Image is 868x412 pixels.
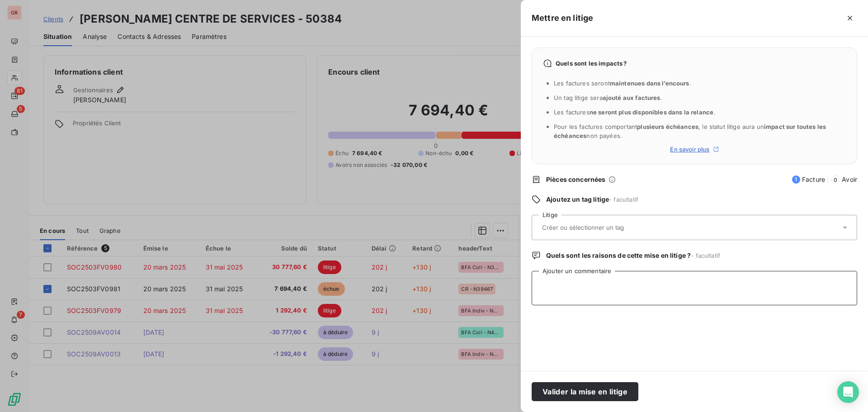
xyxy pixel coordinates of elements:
[546,251,691,259] span: Quels sont les raisons de cette mise en litige ?
[543,146,846,153] a: En savoir plus
[603,94,660,101] span: ajouté aux factures
[546,175,606,184] span: Pièces concernées
[691,252,720,259] span: - facultatif
[532,382,638,401] button: Valider la mise en litige
[670,146,709,153] span: En savoir plus
[556,60,627,67] span: Quels sont les impacts ?
[532,12,593,24] h5: Mettre en litige
[554,94,662,101] span: Un tag litige sera .
[831,175,840,184] span: 0
[554,109,715,116] span: Les factures .
[637,123,698,130] span: plusieurs échéances
[792,175,800,184] span: 1
[609,196,638,203] span: - facultatif
[546,195,609,203] span: Ajoutez un tag litige
[554,123,826,139] span: Pour les factures comportant , le statut litige aura un non payées.
[541,223,673,232] input: Créer ou sélectionner un tag
[792,175,857,184] span: Facture Avoir
[610,80,689,87] span: maintenues dans l’encours
[590,109,713,116] span: ne seront plus disponibles dans la relance
[837,381,859,403] div: Open Intercom Messenger
[554,80,691,87] span: Les factures seront .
